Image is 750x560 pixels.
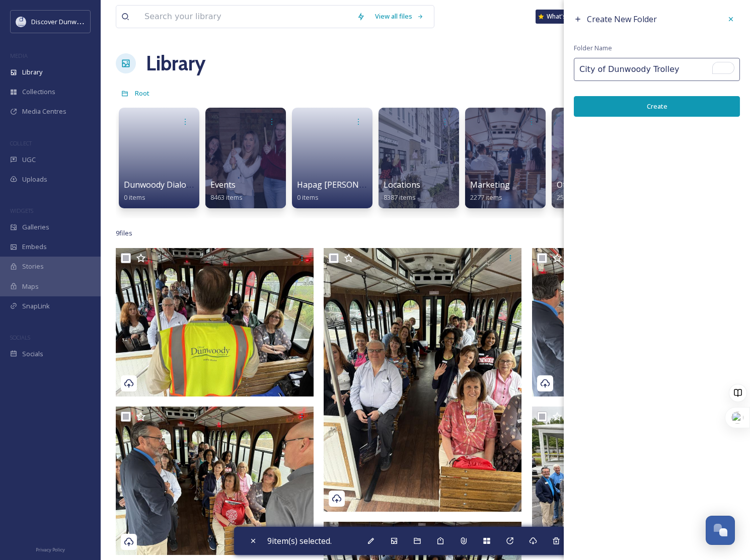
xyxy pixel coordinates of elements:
img: Trolley Tour City of Dunwoody (7).jpeg [324,248,521,512]
span: Folder Name [574,43,612,53]
a: Other2526 items [557,180,589,202]
span: Hapag [PERSON_NAME] [297,179,389,190]
span: 0 items [297,193,319,202]
a: Hapag [PERSON_NAME]0 items [297,180,389,202]
button: Open Chat [706,516,735,545]
span: Galleries [22,222,49,232]
a: Dunwoody Dialogues Live0 items [124,180,222,202]
span: Privacy Policy [36,546,65,553]
span: 9 file s [116,228,132,238]
span: Dunwoody Dialogues Live [124,179,222,190]
span: SOCIALS [10,334,30,341]
img: Trolley Tour City of Dunwoody (3).jpeg [532,407,730,555]
input: Search your library [139,6,352,28]
span: 2526 items [557,193,589,202]
span: Collections [22,87,55,97]
span: Library [22,67,42,77]
span: Uploads [22,175,47,184]
span: MEDIA [10,52,28,59]
span: COLLECT [10,139,32,147]
span: Stories [22,262,44,271]
span: Embeds [22,242,47,252]
span: Root [135,89,149,98]
span: 0 items [124,193,145,202]
a: Library [146,48,205,78]
span: 8463 items [210,193,243,202]
span: Maps [22,282,39,291]
img: 696246f7-25b9-4a35-beec-0db6f57a4831.png [16,17,26,27]
input: To enrich screen reader interactions, please activate Accessibility in Grammarly extension settings [574,58,740,81]
img: Trolley Tour City of Dunwoody (8).jpeg [116,248,314,396]
a: Locations8387 items [384,180,420,202]
span: Discover Dunwoody [31,17,92,26]
a: Privacy Policy [36,543,65,555]
span: Media Centres [22,107,66,116]
a: Marketing2277 items [470,180,510,202]
span: Socials [22,349,43,359]
a: Root [135,87,149,99]
span: Events [210,179,236,190]
a: View all files [370,7,429,26]
span: 2277 items [470,193,502,202]
span: Marketing [470,179,510,190]
button: Create [574,96,740,117]
span: SnapLink [22,301,50,311]
span: 9 item(s) selected. [267,535,332,546]
span: WIDGETS [10,207,33,214]
img: Trolley Tour City of Dunwoody (6).jpeg [532,248,730,396]
span: Create New Folder [587,14,657,25]
span: Locations [384,179,420,190]
span: 8387 items [384,193,416,202]
span: UGC [22,155,36,165]
a: What's New [536,10,586,24]
span: Other [557,179,579,190]
img: Trolley Tour City of Dunwoody (5).jpeg [116,407,314,555]
a: Events8463 items [210,180,243,202]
